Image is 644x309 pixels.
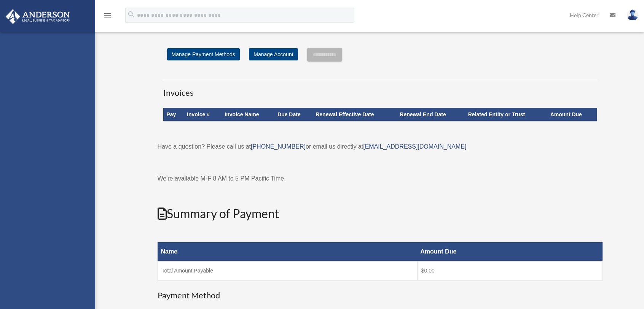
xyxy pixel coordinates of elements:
th: Invoice # [184,108,222,121]
a: Manage Account [249,48,298,60]
p: Have a question? Please call us at or email us directly at [158,141,603,152]
h2: Summary of Payment [158,205,603,222]
i: menu [103,11,112,20]
h3: Invoices [163,80,597,99]
th: Due Date [274,108,312,121]
th: Invoice Name [222,108,274,121]
th: Related Entity or Trust [465,108,547,121]
a: [PHONE_NUMBER] [251,143,306,150]
th: Renewal End Date [397,108,465,121]
th: Renewal Effective Date [312,108,397,121]
th: Name [158,242,417,261]
th: Amount Due [417,242,603,261]
th: Amount Due [547,108,597,121]
a: Manage Payment Methods [167,48,240,60]
td: Total Amount Payable [158,261,417,280]
i: search [127,10,135,19]
p: We're available M-F 8 AM to 5 PM Pacific Time. [158,173,603,184]
th: Pay [163,108,184,121]
h3: Payment Method [158,290,603,301]
a: [EMAIL_ADDRESS][DOMAIN_NAME] [363,143,466,150]
td: $0.00 [417,261,603,280]
img: User Pic [627,10,638,21]
img: Anderson Advisors Platinum Portal [3,9,72,24]
a: menu [103,13,112,20]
